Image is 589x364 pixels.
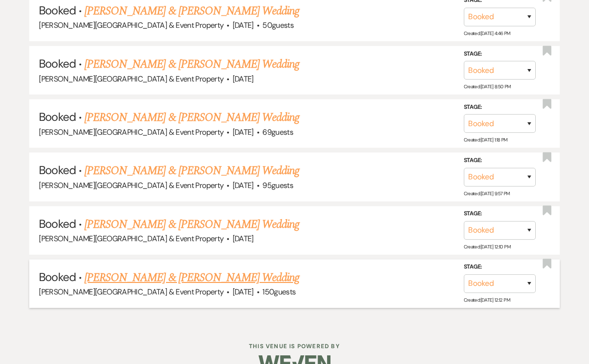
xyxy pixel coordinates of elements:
[84,56,299,73] a: [PERSON_NAME] & [PERSON_NAME] Wedding
[84,2,299,20] a: [PERSON_NAME] & [PERSON_NAME] Wedding
[233,287,254,297] span: [DATE]
[39,270,75,284] span: Booked
[39,74,224,84] span: [PERSON_NAME][GEOGRAPHIC_DATA] & Event Property
[262,20,294,30] span: 50 guests
[464,83,511,90] span: Created: [DATE] 8:50 PM
[464,155,536,166] label: Stage:
[464,137,507,143] span: Created: [DATE] 1:18 PM
[84,216,299,233] a: [PERSON_NAME] & [PERSON_NAME] Wedding
[39,20,224,30] span: [PERSON_NAME][GEOGRAPHIC_DATA] & Event Property
[262,287,295,297] span: 150 guests
[464,102,536,113] label: Stage:
[39,56,75,71] span: Booked
[39,234,224,244] span: [PERSON_NAME][GEOGRAPHIC_DATA] & Event Property
[233,20,254,30] span: [DATE]
[464,262,536,272] label: Stage:
[39,216,75,231] span: Booked
[39,109,75,124] span: Booked
[84,162,299,179] a: [PERSON_NAME] & [PERSON_NAME] Wedding
[262,127,293,137] span: 69 guests
[84,269,299,286] a: [PERSON_NAME] & [PERSON_NAME] Wedding
[464,209,536,219] label: Stage:
[262,180,293,190] span: 95 guests
[464,297,510,303] span: Created: [DATE] 12:12 PM
[464,30,510,36] span: Created: [DATE] 4:46 PM
[464,190,510,196] span: Created: [DATE] 9:57 PM
[233,180,254,190] span: [DATE]
[233,127,254,137] span: [DATE]
[39,180,224,190] span: [PERSON_NAME][GEOGRAPHIC_DATA] & Event Property
[84,109,299,126] a: [PERSON_NAME] & [PERSON_NAME] Wedding
[39,287,224,297] span: [PERSON_NAME][GEOGRAPHIC_DATA] & Event Property
[464,244,510,250] span: Created: [DATE] 12:10 PM
[39,3,75,18] span: Booked
[464,48,536,59] label: Stage:
[39,127,224,137] span: [PERSON_NAME][GEOGRAPHIC_DATA] & Event Property
[233,234,254,244] span: [DATE]
[39,163,75,177] span: Booked
[233,74,254,84] span: [DATE]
